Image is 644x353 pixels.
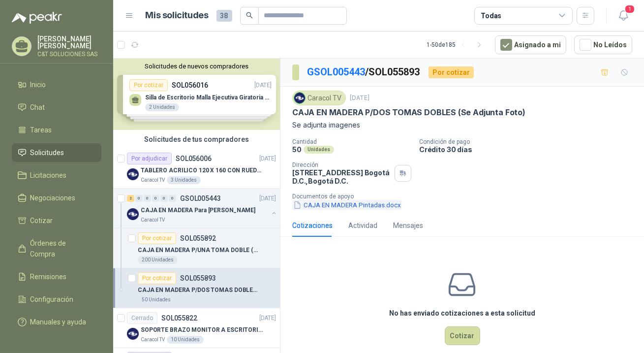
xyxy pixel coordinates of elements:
a: Licitaciones [12,166,101,185]
img: Logo peakr [12,12,62,24]
button: Solicitudes de nuevos compradores [117,63,276,70]
button: 1 [614,7,632,25]
p: CAJA EN MADERA P/DOS TOMAS DOBLES (Se Adjunta Foto) [292,107,525,118]
p: [PERSON_NAME] [PERSON_NAME] [37,35,101,49]
div: 0 [169,195,176,202]
span: 1 [624,4,635,14]
button: Cotizar [445,326,480,345]
div: Por cotizar [429,66,474,78]
p: [DATE] [259,314,276,323]
div: Cotizaciones [292,220,333,231]
a: CerradoSOL055822[DATE] Company LogoSOPORTE BRAZO MONITOR A ESCRITORIO NBF80Caracol TV10 Unidades [113,308,280,348]
span: Remisiones [31,271,67,282]
div: Por adjudicar [127,153,172,164]
button: Asignado a mi [495,35,566,54]
span: Manuales y ayuda [31,317,87,327]
a: Negociaciones [12,189,101,207]
div: Todas [481,10,501,21]
div: 1 - 50 de 185 [427,37,487,53]
p: Cantidad [292,138,411,145]
img: Company Logo [294,93,305,103]
p: TABLERO ACRILICO 120 X 160 CON RUEDAS [141,166,263,175]
p: [DATE] [259,194,276,203]
span: Chat [31,102,45,113]
div: 3 Unidades [167,176,201,184]
a: 2 0 0 0 0 0 GSOL005443[DATE] Company LogoCAJA EN MADERA Para [PERSON_NAME]Caracol TV [127,193,278,224]
span: Licitaciones [31,170,67,181]
div: 10 Unidades [167,336,204,344]
p: [DATE] [350,94,369,103]
h3: No has enviado cotizaciones a esta solicitud [389,308,535,319]
p: CAJA EN MADERA P/DOS TOMAS DOBLES (Se Adjunta Foto) [138,286,260,295]
a: Chat [12,98,101,117]
div: Por cotizar [138,272,176,284]
div: 2 [127,195,134,202]
div: 0 [160,195,168,202]
p: Documentos de apoyo [292,193,640,200]
p: Caracol TV [141,216,165,224]
p: Se adjunta imagenes [292,120,632,130]
div: Mensajes [393,220,423,231]
span: Órdenes de Compra [31,238,92,259]
h1: Mis solicitudes [146,8,209,23]
div: 0 [152,195,159,202]
a: Por adjudicarSOL056006[DATE] Company LogoTABLERO ACRILICO 120 X 160 CON RUEDASCaracol TV3 Unidades [113,149,280,189]
p: [DATE] [259,154,276,163]
a: Inicio [12,75,101,94]
p: SOL055893 [180,275,216,282]
p: 50 [292,145,302,154]
div: Cerrado [127,312,157,324]
div: Caracol TV [292,91,346,105]
span: Negociaciones [31,193,76,203]
a: GSOL005443 [307,66,365,78]
p: [STREET_ADDRESS] Bogotá D.C. , Bogotá D.C. [292,168,391,185]
a: Órdenes de Compra [12,234,101,263]
div: Solicitudes de tus compradores [113,130,280,149]
p: Caracol TV [141,336,165,344]
a: Tareas [12,121,101,139]
div: 0 [144,195,151,202]
div: Unidades [304,146,334,154]
p: Condición de pago [419,138,640,145]
div: 50 Unidades [138,296,175,304]
button: No Leídos [574,35,632,54]
p: SOL055822 [161,315,197,321]
span: 38 [216,10,232,22]
span: search [246,12,253,19]
p: GSOL005443 [180,195,221,202]
p: CAJA EN MADERA P/UNA TOMA DOBLE (Se Adjunta Foto) [138,246,260,255]
span: Solicitudes [31,147,64,158]
p: SOL055892 [180,235,216,242]
div: Actividad [348,220,377,231]
a: Solicitudes [12,143,101,162]
span: Configuración [31,294,74,305]
img: Company Logo [127,168,139,180]
img: Company Logo [127,208,139,220]
img: Company Logo [127,328,139,340]
span: Inicio [31,79,46,90]
a: Manuales y ayuda [12,313,101,331]
a: Configuración [12,290,101,309]
span: Tareas [31,125,52,135]
a: Por cotizarSOL055893CAJA EN MADERA P/DOS TOMAS DOBLES (Se Adjunta Foto)50 Unidades [113,268,280,308]
p: Crédito 30 días [419,145,640,154]
span: Cotizar [31,215,53,226]
p: SOPORTE BRAZO MONITOR A ESCRITORIO NBF80 [141,325,263,335]
a: Remisiones [12,267,101,286]
p: Dirección [292,161,391,168]
div: Por cotizar [138,232,176,244]
button: CAJA EN MADERA Pintadas.docx [292,200,402,210]
div: 200 Unidades [138,256,178,264]
a: Cotizar [12,211,101,230]
p: / SOL055893 [307,64,421,80]
a: Por cotizarSOL055892CAJA EN MADERA P/UNA TOMA DOBLE (Se Adjunta Foto)200 Unidades [113,228,280,268]
p: CAJA EN MADERA Para [PERSON_NAME] [141,206,255,215]
div: Solicitudes de nuevos compradoresPor cotizarSOL056016[DATE] Silla de Escritorio Malla Ejecutiva G... [113,59,280,130]
p: C&T SOLUCIONES SAS [37,51,101,57]
p: Caracol TV [141,176,165,184]
p: SOL056006 [176,155,212,162]
div: 0 [135,195,143,202]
